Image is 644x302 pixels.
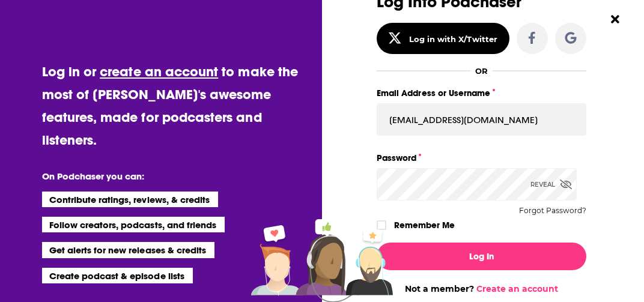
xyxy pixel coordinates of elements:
button: Log In [377,243,586,270]
input: Email Address or Username [377,103,586,136]
li: Get alerts for new releases & credits [42,242,214,258]
div: Reveal [530,168,572,201]
button: Forgot Password? [519,207,586,215]
div: Log in with X/Twitter [409,34,497,44]
li: On Podchaser you can: [42,171,282,182]
label: Email Address or Username [377,85,586,101]
div: Not a member? [377,283,586,294]
li: Contribute ratings, reviews, & credits [42,192,219,207]
label: Remember Me [394,217,455,233]
li: Follow creators, podcasts, and friends [42,217,225,232]
div: OR [475,66,488,76]
button: Close Button [604,8,627,31]
a: create an account [100,63,218,80]
label: Password [377,150,586,166]
a: Create an account [476,283,558,294]
li: Create podcast & episode lists [42,268,193,283]
button: Log in with X/Twitter [377,23,509,54]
